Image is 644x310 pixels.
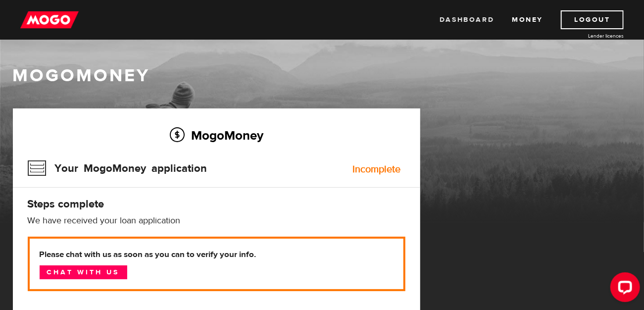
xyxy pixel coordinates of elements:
[40,249,394,260] b: Please chat with us as soon as you can to verify your info.
[561,10,624,29] a: Logout
[20,10,79,29] img: mogo_logo-11ee424be714fa7cbb0f0f49df9e16ec.png
[28,125,405,146] h2: MogoMoney
[602,268,644,310] iframe: LiveChat chat widget
[549,32,624,40] a: Lender licences
[512,10,543,29] a: Money
[440,10,494,29] a: Dashboard
[28,215,405,227] p: We have received your loan application
[40,265,127,279] a: Chat with us
[28,155,207,181] h3: Your MogoMoney application
[352,164,400,174] div: Incomplete
[28,197,405,211] h4: Steps complete
[13,65,632,86] h1: MogoMoney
